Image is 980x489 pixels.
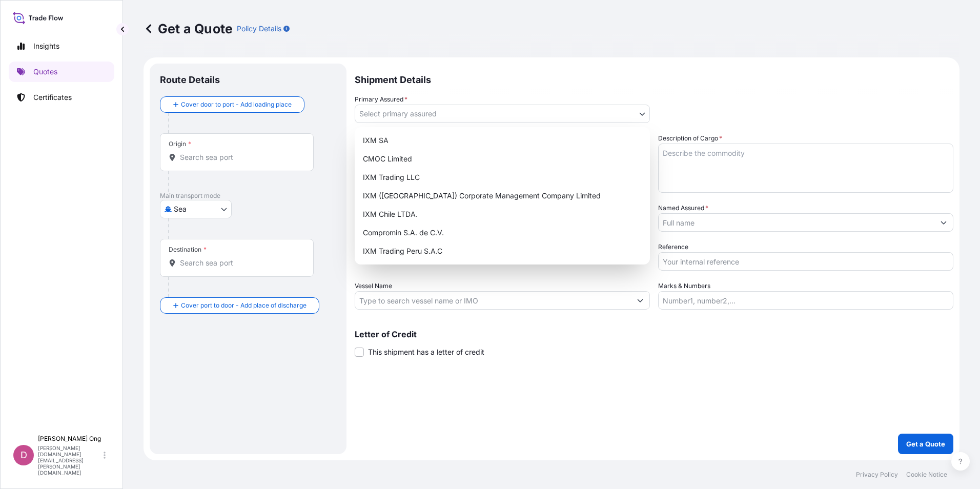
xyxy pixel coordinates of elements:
[237,24,281,34] p: Policy Details
[359,223,646,242] div: Compromin S.A. de C.V.
[144,21,233,37] p: Get a Quote
[355,64,953,94] p: Shipment Details
[359,242,646,260] div: IXM Trading Peru S.A.C
[359,150,646,168] div: CMOC Limited
[359,168,646,187] div: IXM Trading LLC
[359,131,646,150] div: IXM SA
[359,205,646,223] div: IXM Chile LTDA.
[359,187,646,205] div: IXM ([GEOGRAPHIC_DATA]) Corporate Management Company Limited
